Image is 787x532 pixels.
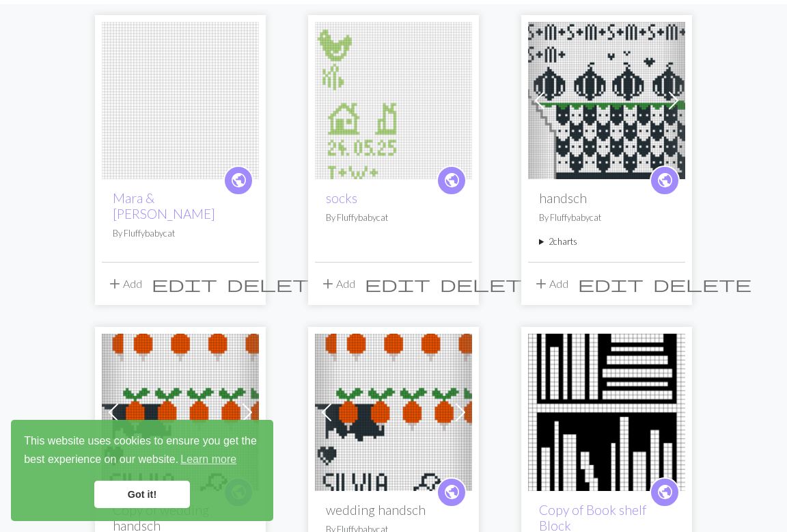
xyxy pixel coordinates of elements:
[152,276,217,292] i: Edit
[315,92,472,105] a: socks
[539,235,674,248] summary: 2charts
[230,167,247,194] i: public
[528,271,573,297] button: Add
[657,170,674,191] span: public
[650,477,680,507] a: public
[443,167,460,194] i: public
[11,420,273,521] div: cookieconsent
[435,271,543,297] button: Delete
[365,276,430,292] i: Edit
[102,404,259,417] a: wedding handsch
[102,92,259,105] a: Mara & Tobias
[320,274,336,293] span: add
[113,227,248,240] p: By Fluffybabycat
[326,502,461,518] h2: wedding handsch
[178,449,238,470] a: learn more about cookies
[315,334,472,491] img: wedding handsch
[443,479,460,506] i: public
[94,481,190,508] a: dismiss cookie message
[230,170,247,191] span: public
[657,479,674,506] i: public
[539,190,674,206] h2: handsch
[443,481,460,503] span: public
[223,165,253,196] a: public
[437,477,467,507] a: public
[102,271,147,297] button: Add
[528,334,685,491] img: Book shelf Block
[648,271,756,297] button: Delete
[650,165,680,196] a: public
[326,211,461,224] p: By Fluffybabycat
[147,271,222,297] button: Edit
[437,165,467,196] a: public
[440,274,538,293] span: delete
[227,274,325,293] span: delete
[326,190,357,206] a: socks
[528,22,685,179] img: handsch
[528,92,685,105] a: handsch
[365,274,430,293] span: edit
[315,271,360,297] button: Add
[102,22,259,179] img: Mara & Tobias
[657,481,674,503] span: public
[657,167,674,194] i: public
[107,274,123,293] span: add
[578,276,644,292] i: Edit
[315,22,472,179] img: socks
[360,271,435,297] button: Edit
[443,170,460,191] span: public
[539,211,674,224] p: By Fluffybabycat
[24,433,260,470] span: This website uses cookies to ensure you get the best experience on our website.
[653,274,751,293] span: delete
[578,274,644,293] span: edit
[113,190,215,222] a: Mara & [PERSON_NAME]
[152,274,217,293] span: edit
[533,274,549,293] span: add
[573,271,648,297] button: Edit
[528,404,685,417] a: Book shelf Block
[102,334,259,491] img: wedding handsch
[222,271,330,297] button: Delete
[315,404,472,417] a: wedding handsch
